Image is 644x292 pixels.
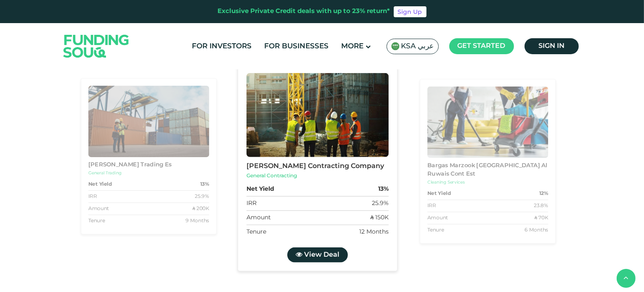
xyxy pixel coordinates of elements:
[88,181,111,188] strong: Net Yield
[378,185,388,194] strong: 13%
[534,214,548,222] div: ʢ 70K
[246,213,270,222] div: Amount
[190,39,254,53] a: For Investors
[246,172,388,180] div: General Contracting
[88,193,96,200] div: IRR
[359,228,388,237] div: 12 Months
[304,252,339,258] span: View Deal
[246,199,256,208] div: IRR
[394,6,427,17] a: Sign Up
[200,181,209,188] strong: 13%
[534,202,548,210] div: 23.8%
[55,25,138,67] img: Logo
[88,170,209,176] div: General Trading
[246,73,388,157] img: Business Image
[427,190,451,198] strong: Net Yield
[88,205,109,213] div: Amount
[427,226,444,234] div: Tenure
[370,213,388,222] div: ʢ 150K
[88,217,105,225] div: Tenure
[617,269,636,288] button: back
[287,247,347,263] a: View Deal
[538,43,564,49] span: Sign in
[427,202,436,210] div: IRR
[458,43,506,49] span: Get started
[262,39,331,53] a: For Businesses
[401,42,434,51] span: KSA عربي
[427,162,548,179] div: Bargas Marzook [GEOGRAPHIC_DATA] Al Ruwais Cont Est
[525,226,548,234] div: 6 Months
[342,43,364,50] span: More
[88,161,209,169] div: [PERSON_NAME] Trading Es
[218,7,390,16] div: Exclusive Private Credit deals with up to 23% return*
[427,179,548,186] div: Cleaning Services
[525,38,579,54] a: Sign in
[195,193,209,200] div: 25.9%
[539,190,548,198] strong: 12%
[427,87,548,158] img: Business Image
[246,228,266,237] div: Tenure
[88,86,209,157] img: Business Image
[246,185,274,194] strong: Net Yield
[185,217,209,225] div: 9 Months
[391,42,400,50] img: SA Flag
[246,161,388,171] div: [PERSON_NAME] Contracting Company
[427,214,448,222] div: Amount
[192,205,209,213] div: ʢ 200K
[371,199,388,208] div: 25.9%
